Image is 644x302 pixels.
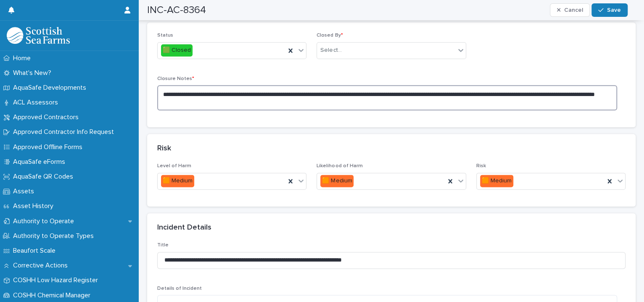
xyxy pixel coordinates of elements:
[320,175,354,187] div: 🟧 Medium
[591,3,627,17] button: Save
[607,7,621,13] span: Save
[10,291,97,299] p: COSHH Chemical Manager
[10,113,85,121] p: Approved Contractors
[10,69,58,77] p: What's New?
[10,276,105,284] p: COSHH Low Hazard Register
[7,27,70,44] img: bPIBxiqnSb2ggTQWdOVV
[320,46,341,55] div: Select...
[10,84,93,92] p: AquaSafe Developments
[480,175,513,187] div: 🟧 Medium
[10,247,62,255] p: Beaufort Scale
[147,4,206,16] h2: INC-AC-8364
[157,243,169,248] span: Title
[157,163,191,168] span: Level of Harm
[10,187,41,195] p: Assets
[564,7,583,13] span: Cancel
[157,33,173,38] span: Status
[476,163,486,168] span: Risk
[10,173,80,181] p: AquaSafe QR Codes
[157,144,171,153] h2: Risk
[157,286,202,291] span: Details of Incident
[10,99,65,107] p: ACL Assessors
[161,175,194,187] div: 🟧 Medium
[10,202,60,210] p: Asset History
[550,3,590,17] button: Cancel
[317,163,362,168] span: Likelihood of Harm
[157,76,194,81] span: Closure Notes
[317,33,343,38] span: Closed By
[10,232,100,240] p: Authority to Operate Types
[10,143,89,151] p: Approved Offline Forms
[161,44,193,56] div: 🟩 Closed
[10,262,74,270] p: Corrective Actions
[10,158,72,166] p: AquaSafe eForms
[10,128,121,136] p: Approved Contractor Info Request
[157,223,211,233] h2: Incident Details
[10,54,37,62] p: Home
[10,217,81,225] p: Authority to Operate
